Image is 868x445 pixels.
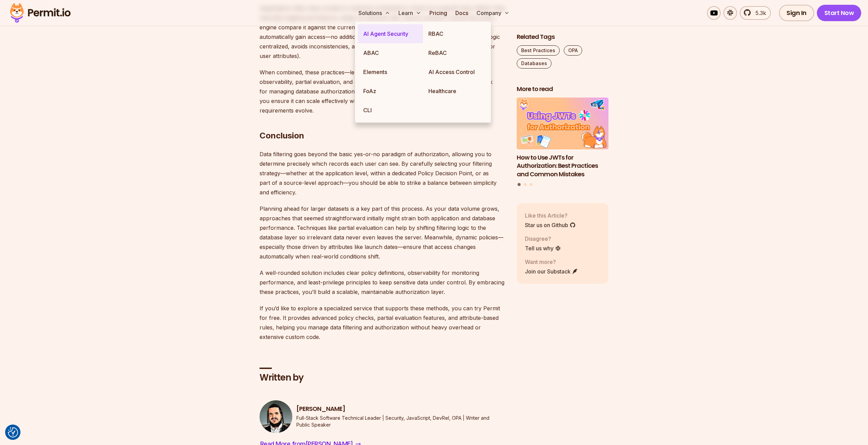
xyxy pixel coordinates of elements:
[396,6,424,20] button: Learn
[260,204,506,261] p: Planning ahead for larger datasets is a key part of this process. As your data volume grows, appr...
[260,268,506,297] p: A well-rounded solution includes clear policy definitions, observability for monitoring performan...
[525,257,578,266] p: Want more?
[817,5,862,21] a: Start Now
[260,303,506,342] p: If you’d like to explore a specialized service that supports these methods, you can try Permit fo...
[358,24,423,43] a: AI Agent Security
[740,6,771,20] a: 5.3k
[525,267,578,275] a: Join our Substack
[564,45,582,56] a: OPA
[474,6,512,20] button: Company
[517,85,609,93] h2: More to read
[751,9,766,17] span: 5.3k
[7,1,74,25] img: Permit logo
[427,6,450,20] a: Pricing
[356,6,393,20] button: Solutions
[260,3,506,61] p: Applications often have content or features scheduled to unlock at a specific time. Rather than m...
[358,43,423,62] a: ABAC
[779,5,814,21] a: Sign In
[260,372,506,384] h2: Written by
[358,81,423,101] a: FoAz
[530,183,532,186] button: Go to slide 3
[296,415,506,428] p: Full-Stack Software Technical Leader | Security, JavaScript, DevRel, OPA | Writer and Public Speaker
[525,234,561,242] p: Disagree?
[517,33,609,41] h2: Related Tags
[453,6,471,20] a: Docs
[260,400,292,433] img: Gabriel L. Manor
[517,45,560,56] a: Best Practices
[517,58,551,69] a: Databases
[423,81,488,101] a: Healthcare
[260,103,506,141] h2: Conclusion
[423,24,488,43] a: RBAC
[524,183,527,186] button: Go to slide 2
[517,98,609,179] li: 1 of 3
[517,98,609,179] a: How to Use JWTs for Authorization: Best Practices and Common MistakesHow to Use JWTs for Authoriz...
[517,98,609,187] div: Posts
[296,405,506,413] h3: [PERSON_NAME]
[525,221,576,229] a: Star us on Github
[260,68,506,115] p: When combined, these practices—least privilege, local PDP deployments, in-depth observability, pa...
[517,153,609,178] h3: How to Use JWTs for Authorization: Best Practices and Common Mistakes
[423,43,488,62] a: ReBAC
[8,427,18,437] button: Consent Preferences
[517,98,609,149] img: How to Use JWTs for Authorization: Best Practices and Common Mistakes
[525,244,561,252] a: Tell us why
[518,183,521,186] button: Go to slide 1
[8,427,18,437] img: Revisit consent button
[423,62,488,81] a: AI Access Control
[525,211,576,219] p: Like this Article?
[260,149,506,197] p: Data filtering goes beyond the basic yes-or-no paradigm of authorization, allowing you to determi...
[358,101,423,120] a: CLI
[358,62,423,81] a: Elements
